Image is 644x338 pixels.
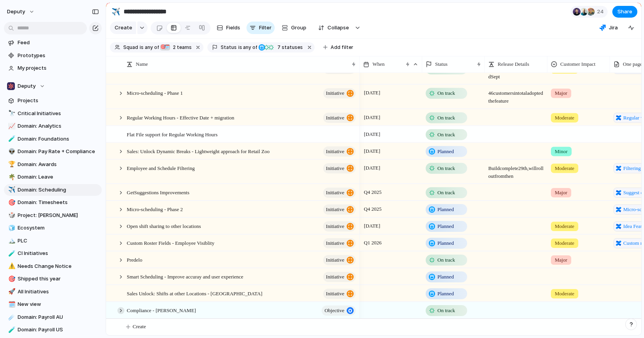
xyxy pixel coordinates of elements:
[242,44,257,51] span: any of
[555,290,574,298] span: Moderate
[4,171,102,183] a: 🌴Domain: Leave
[323,238,356,248] button: initiative
[498,60,529,68] span: Release Details
[127,188,189,197] span: GetSuggestions Improvements
[4,286,102,298] div: 🚀All Initiatives
[323,112,356,123] button: initiative
[323,64,356,74] button: initiative
[7,122,15,130] button: 📈
[597,8,606,16] span: 24
[214,22,243,34] button: Fields
[275,44,303,51] span: statuses
[4,5,39,18] button: deputy
[322,305,356,316] button: objective
[18,64,99,72] span: My projects
[4,159,102,170] a: 🏆Domain: Awards
[7,173,15,181] button: 🌴
[555,256,567,264] span: Major
[7,326,15,334] button: 🧪
[435,60,448,68] span: Status
[372,60,385,68] span: When
[555,89,567,97] span: Major
[127,163,195,172] span: Employee and Schedule Filtering
[7,275,15,283] button: 🎯
[18,326,99,334] span: Domain: Payroll US
[171,44,177,50] span: 2
[140,44,144,51] span: is
[617,8,632,16] span: Share
[4,62,102,74] a: My projects
[4,210,102,221] div: 🎲Project: [PERSON_NAME]
[18,275,99,283] span: Shipped this year
[7,161,15,168] button: 🏆
[127,305,196,315] span: Compliance - [PERSON_NAME]
[127,112,234,121] span: Regular Working Hours - Effective Date + migration
[18,224,99,232] span: Ecosystem
[560,60,595,68] span: Customer Impact
[18,110,99,117] span: Critical Initiatives
[18,161,99,168] span: Domain: Awards
[18,300,99,308] span: New view
[18,288,99,296] span: All Initiatives
[8,122,14,131] div: 📈
[18,52,99,60] span: Prototypes
[555,189,567,197] span: Major
[133,323,146,331] span: Create
[8,198,14,207] div: 🎯
[323,146,356,156] button: initiative
[144,44,159,51] span: any of
[8,185,14,194] div: ✈️
[8,224,14,233] div: 🧊
[4,50,102,61] a: Prototypes
[331,44,353,51] span: Add filter
[437,114,455,121] span: On track
[18,122,99,130] span: Domain: Analytics
[323,188,356,198] button: initiative
[326,221,344,232] span: initiative
[4,324,102,336] a: 🧪Domain: Payroll US
[8,109,14,118] div: 🔭
[7,148,15,155] button: 👽
[362,112,382,122] span: [DATE]
[437,256,455,264] span: On track
[4,120,102,132] a: 📈Domain: Analytics
[4,222,102,234] div: 🧊Ecosystem
[18,211,99,219] span: Project: [PERSON_NAME]
[8,325,14,334] div: 🧪
[123,44,138,51] span: Squad
[4,80,102,92] button: Deputy
[8,211,14,220] div: 🎲
[323,204,356,215] button: initiative
[4,298,102,310] div: 🗓️New view
[7,224,15,232] button: 🧊
[362,88,382,98] span: [DATE]
[4,184,102,196] div: ✈️Domain: Scheduling
[136,60,148,68] span: Name
[18,82,36,90] span: Deputy
[8,287,14,296] div: 🚀
[555,147,568,155] span: Minor
[609,24,618,32] span: Jira
[7,300,15,308] button: 🗓️
[8,275,14,284] div: 🎯
[4,248,102,259] a: 🧪CI Initiatives
[4,95,102,107] a: Projects
[362,221,382,231] span: [DATE]
[318,42,358,53] button: Add filter
[4,311,102,323] a: ☄️Domain: Payroll AU
[127,88,183,97] span: Micro-scheduling - Phase 1
[18,173,99,181] span: Domain: Leave
[596,22,621,34] button: Jira
[127,204,183,213] span: Micro-scheduling - Phase 2
[8,147,14,156] div: 👽
[7,237,15,245] button: 🏔️
[110,22,136,34] button: Create
[4,108,102,119] div: 🔭Critical Initiatives
[4,133,102,145] a: 🧪Domain: Foundations
[326,255,344,266] span: initiative
[7,135,15,143] button: 🧪
[362,146,382,155] span: [DATE]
